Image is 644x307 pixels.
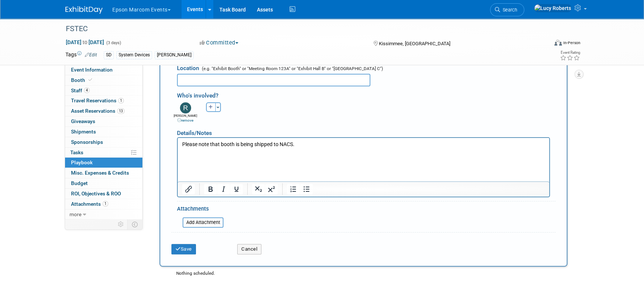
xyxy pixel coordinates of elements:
img: ExhibitDay [65,6,103,14]
button: Committed [197,39,241,47]
span: Shipments [71,129,96,135]
span: Attachments [71,201,108,207]
a: Budget [65,178,142,188]
span: Kissimmee, [GEOGRAPHIC_DATA] [379,41,450,46]
span: [DATE] [DATE] [65,39,104,46]
span: Location [177,65,199,72]
span: (3 days) [106,40,121,45]
iframe: Rich Text Area [178,138,549,181]
a: Travel Reservations1 [65,96,142,106]
span: to [81,39,88,45]
a: ROI, Objectives & ROO [65,189,142,199]
span: 4 [84,88,90,93]
div: Nothing scheduled. [154,270,573,283]
button: Bold [204,184,217,194]
img: R.jpg [180,102,191,113]
span: 1 [118,98,124,103]
button: Insert/edit link [182,184,195,194]
td: Personalize Event Tab Strip [115,219,128,229]
a: Sponsorships [65,137,142,147]
span: Budget [71,180,88,186]
button: Save [171,244,196,254]
i: Booth reservation complete [88,78,92,82]
span: Sponsorships [71,139,103,145]
a: Staff4 [65,86,142,96]
a: Playbook [65,158,142,168]
span: 1 [103,201,108,207]
a: Booth [65,75,142,85]
a: Event Information [65,65,142,75]
button: Subscript [252,184,265,194]
div: FSTEC [63,22,537,36]
td: Toggle Event Tabs [128,219,143,229]
span: Giveaways [71,118,95,124]
a: Asset Reservations13 [65,106,142,116]
img: Format-Inperson.png [554,40,562,46]
span: (e.g. "Exhibit Booth" or "Meeting Room 123A" or "Exhibit Hall B" or "[GEOGRAPHIC_DATA] C") [200,66,383,71]
a: Shipments [65,127,142,137]
span: Playbook [71,159,93,165]
a: Attachments1 [65,199,142,209]
span: ROI, Objectives & ROO [71,191,121,197]
button: Superscript [265,184,278,194]
span: Staff [71,88,90,93]
div: In-Person [563,40,580,46]
div: [PERSON_NAME] [173,113,197,123]
div: System Devices [116,51,152,59]
span: Asset Reservations [71,108,125,114]
a: Misc. Expenses & Credits [65,168,142,178]
a: Edit [85,52,97,57]
span: Booth [71,77,94,83]
td: Tags [65,51,97,59]
a: Search [490,3,524,16]
div: Details/Notes [177,123,550,137]
span: Event Information [71,67,113,73]
button: Bullet list [300,184,313,194]
span: Misc. Expenses & Credits [71,170,129,176]
a: Tasks [65,148,142,158]
button: Cancel [237,244,261,254]
div: SD [104,51,114,59]
a: remove [177,118,193,122]
button: Underline [230,184,243,194]
span: Tasks [70,149,83,155]
a: more [65,209,142,219]
span: more [70,211,81,217]
span: Search [500,7,517,13]
div: Attachments [177,205,223,215]
span: 13 [117,108,125,114]
div: Who's involved? [177,88,556,100]
div: Event Rating [560,51,580,55]
button: Italic [217,184,230,194]
div: Event Format [504,39,580,50]
span: Travel Reservations [71,98,124,103]
a: Giveaways [65,116,142,126]
button: Numbered list [287,184,300,194]
div: [PERSON_NAME] [155,51,194,59]
img: Lucy Roberts [534,4,571,12]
